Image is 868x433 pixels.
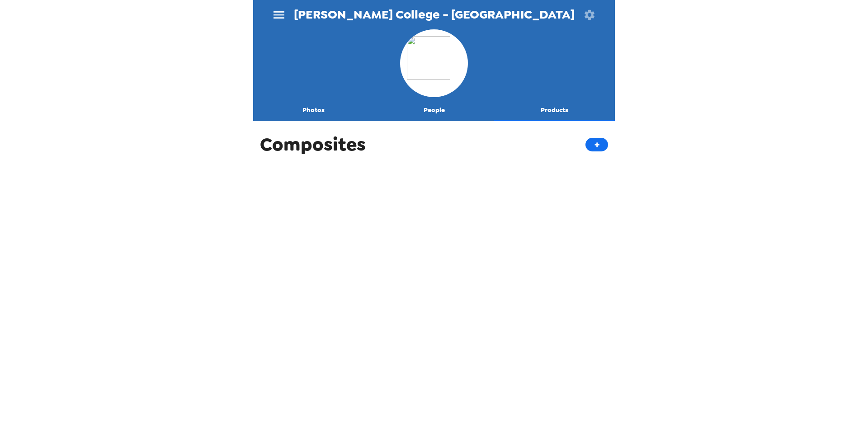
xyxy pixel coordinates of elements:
[374,99,495,121] button: People
[494,99,615,121] button: Products
[294,9,575,21] span: [PERSON_NAME] College - [GEOGRAPHIC_DATA]
[407,36,461,90] img: org logo
[260,132,366,156] span: Composites
[253,99,374,121] button: Photos
[585,138,608,151] button: +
